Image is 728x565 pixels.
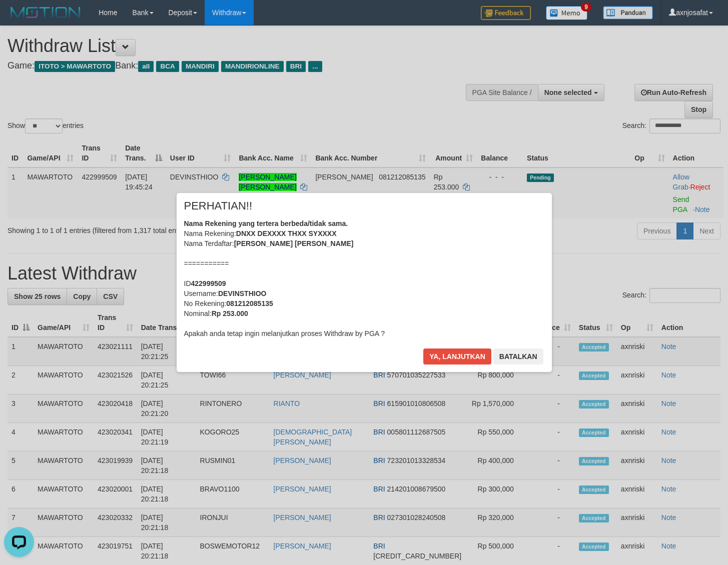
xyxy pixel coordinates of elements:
[234,239,354,247] b: [PERSON_NAME] [PERSON_NAME]
[184,201,253,211] span: PERHATIAN!!
[236,229,337,237] b: DNXX DEXXXX THXX SYXXXX
[191,279,226,287] b: 422999509
[4,4,34,34] button: Open LiveChat chat widget
[184,218,544,338] div: Nama Rekening: Nama Terdaftar: =========== ID Username: No Rekening: Nominal: Apakah anda tetap i...
[493,348,543,364] button: Batalkan
[218,289,266,297] b: DEVINSTHIOO
[212,309,248,317] b: Rp 253.000
[184,219,348,227] b: Nama Rekening yang tertera berbeda/tidak sama.
[423,348,491,364] button: Ya, lanjutkan
[226,299,273,307] b: 081212085135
